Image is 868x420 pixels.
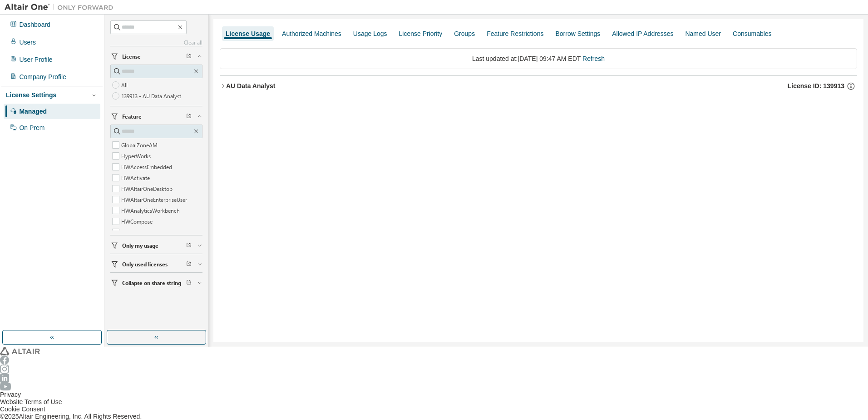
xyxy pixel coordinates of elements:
div: AU Data Analyst [226,82,275,90]
div: Users [19,39,36,46]
a: Refresh [582,55,605,62]
label: All [121,80,129,90]
div: Dashboard [19,21,50,28]
span: Clear filter [186,53,192,60]
span: Only my usage [122,242,158,249]
div: User Profile [19,56,52,63]
div: Consumables [733,30,772,37]
span: Feature [122,113,142,120]
div: License Usage [226,30,270,37]
button: Collapse on share string [110,273,202,293]
span: Only used licenses [122,260,168,268]
span: Clear filter [186,279,192,286]
span: License [122,53,141,60]
button: Feature [110,106,202,126]
label: HWAltairOneEnterpriseUser [121,194,189,205]
div: Managed [19,108,47,115]
span: Collapse on share string [122,279,181,286]
div: Groups [454,30,475,37]
label: HWCompose [121,216,154,227]
div: Borrow Settings [555,30,600,37]
span: Clear filter [186,260,192,268]
div: License Settings [6,91,56,99]
label: HWAccessEmbedded [121,161,174,172]
div: Usage Logs [353,30,387,37]
div: Allowed IP Addresses [612,30,673,37]
a: Clear all [110,39,202,46]
div: Named User [685,30,721,37]
span: License ID: 139913 [788,82,844,90]
button: Only used licenses [110,254,202,274]
label: HyperWorks [121,150,153,161]
div: Company Profile [19,73,66,80]
label: HWActivate [121,172,152,183]
img: Altair One [5,3,118,12]
label: HWAltairOneDesktop [121,183,174,194]
div: Authorized Machines [282,30,341,37]
div: License Priority [399,30,443,37]
label: HWAnalyticsWorkbench [121,205,182,216]
label: GlobalZoneAM [121,140,159,150]
div: Feature Restrictions [487,30,543,37]
button: AU Data AnalystLicense ID: 139913 [220,76,857,96]
label: HWEmbedBasic [121,227,161,238]
span: Clear filter [186,242,192,249]
div: Last updated at: [DATE] 09:47 AM EDT [220,48,857,69]
button: Only my usage [110,235,202,255]
label: 139913 - AU Data Analyst [121,90,183,101]
button: License [110,46,202,66]
span: Clear filter [186,113,192,120]
div: On Prem [19,124,44,131]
